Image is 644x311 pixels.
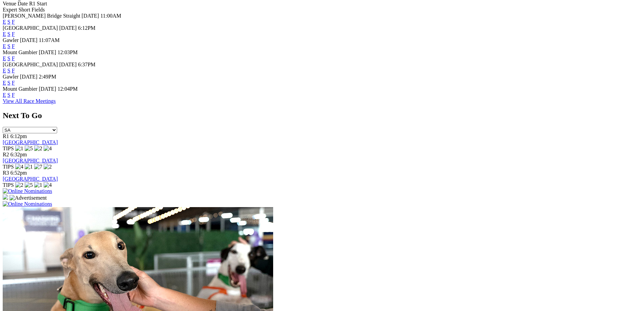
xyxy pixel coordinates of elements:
a: S [7,92,10,98]
a: [GEOGRAPHIC_DATA] [3,176,58,182]
a: E [3,43,6,49]
span: Fields [31,7,45,13]
a: S [7,55,10,61]
span: TIPS [3,146,14,151]
span: R1 [3,133,9,139]
span: Date [18,1,28,6]
a: F [12,31,15,37]
a: E [3,68,6,73]
img: Online Nominations [3,201,52,207]
span: R1 Start [29,1,47,6]
span: 6:12PM [78,25,96,31]
img: 1 [25,164,33,170]
span: [DATE] [20,74,38,80]
a: View All Race Meetings [3,98,56,104]
a: E [3,31,6,37]
span: 12:04PM [57,86,78,92]
span: [DATE] [20,37,38,43]
span: R3 [3,170,9,176]
img: Advertisement [9,195,47,201]
img: 5 [25,146,33,152]
a: E [3,19,6,25]
span: Mount Gambier [3,86,38,92]
img: 5 [25,182,33,188]
span: 2:49PM [39,74,56,80]
img: 2 [44,164,52,170]
a: [GEOGRAPHIC_DATA] [3,139,58,145]
span: Mount Gambier [3,49,38,55]
span: [GEOGRAPHIC_DATA] [3,62,58,67]
a: [GEOGRAPHIC_DATA] [3,158,58,163]
span: [DATE] [81,13,99,19]
span: TIPS [3,164,14,170]
a: S [7,31,10,37]
a: S [7,80,10,86]
span: 6:32pm [10,152,27,157]
span: 11:07AM [39,37,60,43]
a: F [12,92,15,98]
span: Expert [3,7,17,13]
a: F [12,55,15,61]
span: 6:52pm [10,170,27,176]
span: [DATE] [39,49,56,55]
a: S [7,43,10,49]
a: E [3,92,6,98]
img: 4 [44,146,52,152]
span: R2 [3,152,9,157]
span: 12:03PM [57,49,78,55]
span: [DATE] [59,62,77,67]
a: F [12,19,15,25]
img: 7 [34,164,42,170]
span: [GEOGRAPHIC_DATA] [3,25,58,31]
a: S [7,19,10,25]
span: Venue [3,1,16,6]
img: 1 [34,182,42,188]
a: F [12,80,15,86]
img: 4 [15,164,23,170]
img: 15187_Greyhounds_GreysPlayCentral_Resize_SA_WebsiteBanner_300x115_2025.jpg [3,194,8,200]
span: [PERSON_NAME] Bridge Straight [3,13,80,19]
a: E [3,55,6,61]
span: TIPS [3,182,14,188]
img: 1 [15,146,23,152]
span: 11:00AM [100,13,121,19]
span: Short [19,7,30,13]
img: 2 [15,182,23,188]
span: [DATE] [39,86,56,92]
img: 2 [34,146,42,152]
span: Gawler [3,37,19,43]
img: 4 [44,182,52,188]
a: E [3,80,6,86]
a: F [12,68,15,73]
h2: Next To Go [3,111,641,120]
span: [DATE] [59,25,77,31]
img: Online Nominations [3,188,52,194]
span: 6:12pm [10,133,27,139]
a: S [7,68,10,73]
a: F [12,43,15,49]
span: 6:37PM [78,62,96,67]
span: Gawler [3,74,19,80]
